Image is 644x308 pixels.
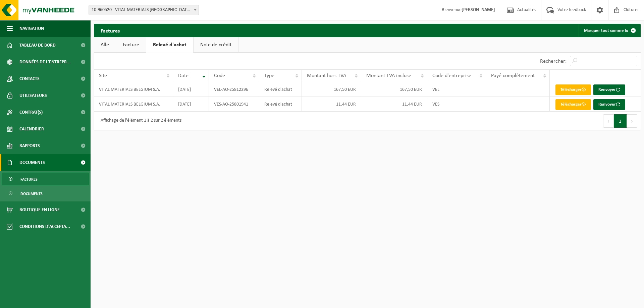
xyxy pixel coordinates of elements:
[19,20,44,37] span: Navigation
[555,99,591,110] a: Télécharger
[214,73,225,78] span: Code
[94,37,116,53] a: Alle
[366,73,411,78] span: Montant TVA incluse
[19,70,40,87] span: Contacts
[614,114,627,128] button: 1
[173,97,209,112] td: [DATE]
[178,73,189,78] span: Date
[116,37,146,53] a: Facture
[19,54,71,70] span: Données de l'entrepr...
[19,154,45,171] span: Documents
[627,114,637,128] button: Next
[89,5,199,15] span: 10-960520 - VITAL MATERIALS BELGIUM S.A. - TILLY
[2,173,89,185] a: Factures
[194,37,238,53] a: Note de crédit
[361,82,427,97] td: 167,50 EUR
[89,5,199,15] span: 10-960520 - VITAL MATERIALS BELGIUM S.A. - TILLY
[20,173,38,186] span: Factures
[361,97,427,112] td: 11,44 EUR
[302,97,361,112] td: 11,44 EUR
[427,82,486,97] td: VEL
[593,99,625,110] button: Renvoyer
[19,104,43,121] span: Contrat(s)
[94,97,173,112] td: VITAL MATERIALS BELGIUM S.A.
[97,115,181,127] div: Affichage de l'élément 1 à 2 sur 2 éléments
[427,97,486,112] td: VES
[307,73,346,78] span: Montant hors TVA
[540,59,567,64] label: Rechercher:
[432,73,471,78] span: Code d'entreprise
[146,37,193,53] a: Relevé d'achat
[555,84,591,95] a: Télécharger
[259,97,302,112] td: Relevé d'achat
[94,24,126,37] h2: Factures
[99,73,107,78] span: Site
[264,73,274,78] span: Type
[491,73,535,78] span: Payé complètement
[19,87,47,104] span: Utilisateurs
[19,37,56,54] span: Tableau de bord
[19,201,60,218] span: Boutique en ligne
[19,137,40,154] span: Rapports
[593,84,625,95] button: Renvoyer
[302,82,361,97] td: 167,50 EUR
[462,7,495,12] strong: [PERSON_NAME]
[209,97,259,112] td: VES-AO-25801941
[19,121,44,137] span: Calendrier
[19,218,70,235] span: Conditions d'accepta...
[173,82,209,97] td: [DATE]
[603,114,614,128] button: Previous
[209,82,259,97] td: VEL-AO-25812296
[20,187,43,200] span: Documents
[259,82,302,97] td: Relevé d'achat
[2,187,89,200] a: Documents
[94,82,173,97] td: VITAL MATERIALS BELGIUM S.A.
[579,24,640,37] button: Marquer tout comme lu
